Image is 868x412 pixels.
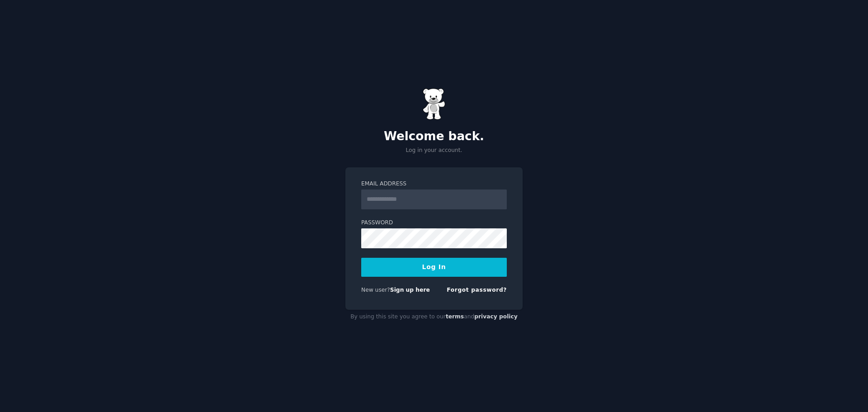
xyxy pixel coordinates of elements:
div: By using this site you agree to our and [345,310,523,324]
button: Log In [361,258,507,277]
a: terms [446,313,464,320]
label: Email Address [361,180,507,188]
span: New user? [361,287,390,293]
a: Forgot password? [447,287,507,293]
img: Gummy Bear [423,88,445,120]
p: Log in your account. [345,147,523,155]
label: Password [361,219,507,227]
a: Sign up here [390,287,430,293]
h2: Welcome back. [345,129,523,144]
a: privacy policy [474,313,518,320]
